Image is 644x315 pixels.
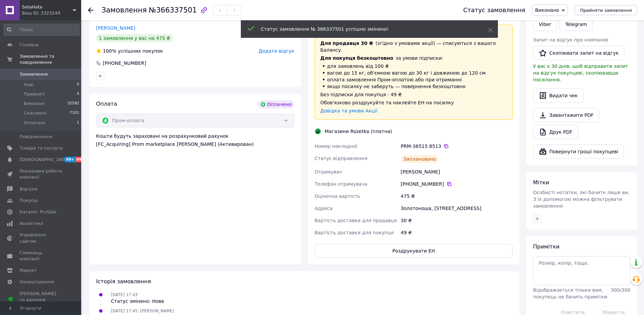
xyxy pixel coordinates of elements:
[24,91,45,97] span: Прийняті
[96,141,294,148] div: [FC_Acquiring] Prom marketplace [PERSON_NAME] (Активирован)
[320,108,377,113] a: Довідка та умови Акції
[3,24,80,36] input: Пошук
[24,110,47,116] span: Скасовані
[320,41,373,46] span: Для продавця 30 ₴
[20,279,54,285] span: Налаштування
[320,55,393,61] span: Для покупця безкоштовно
[20,250,63,262] span: Гаманець компанії
[259,48,294,54] span: Додати відгук
[88,7,93,14] div: Повернутися назад
[24,101,45,107] span: Виконані
[320,63,507,70] li: для замовлень від 100 ₴
[70,110,79,116] span: 7101
[22,10,81,16] div: Ваш ID: 3323249
[533,190,629,209] span: Особисті нотатки, які бачите лише ви. З їх допомогою можна фільтрувати замовлення
[399,166,514,178] div: [PERSON_NAME]
[315,193,360,199] span: Оціночна вартість
[320,99,507,106] div: Обов'язково роздрукуйте та наклейте ЕН на посилку
[111,292,138,297] span: [DATE] 17:43
[20,168,63,180] span: Показники роботи компанії
[399,190,514,202] div: 475 ₴
[111,309,174,313] span: [DATE] 17:45, [PERSON_NAME]
[258,100,294,108] div: Оплачено
[24,120,45,126] span: Оплачені
[20,232,63,244] span: Управління сайтом
[533,145,624,159] button: Повернути гроші покупцеві
[399,202,514,214] div: Золотоноша, [STREET_ADDRESS]
[96,278,151,285] span: Історія замовлення
[24,82,33,88] span: Нові
[533,46,624,60] button: Скопіювати запит на відгук
[533,179,549,186] span: Мітки
[401,155,439,163] div: Заплановано
[533,18,557,31] a: Viber
[533,63,628,82] span: У вас є 30 днів, щоб відправити запит на відгук покупцеві, скопіювавши посилання.
[103,48,116,54] span: 100%
[320,40,507,53] div: (згідно з умовами акції) — списуються з вашого Балансу.
[315,143,358,149] span: Номер накладної
[533,125,578,139] a: Друк PDF
[320,83,507,90] li: якщо посилку не заберуть — повернення безкоштовно
[20,42,39,48] span: Головна
[20,291,63,309] span: [PERSON_NAME] та рахунки
[463,7,525,14] div: Статус замовлення
[533,88,583,103] button: Видати чек
[96,25,135,31] a: [PERSON_NAME]
[67,101,79,107] span: 32582
[559,18,593,31] a: Telegram
[77,120,79,126] span: 1
[315,206,332,211] span: Адреса
[64,157,75,162] span: 99+
[20,71,48,77] span: Замовлення
[77,82,79,88] span: 0
[101,6,147,14] span: Замовлення
[20,157,70,163] span: [DEMOGRAPHIC_DATA]
[575,5,637,15] button: Прийняти замовлення
[320,91,507,98] div: Без підписки для покупця - 49 ₴
[96,34,173,42] div: 1 замовлення у вас на 475 ₴
[102,60,147,67] div: [PHONE_NUMBER]
[401,143,513,150] div: PRM-36515 8513
[20,145,63,151] span: Товари та послуги
[149,6,197,14] span: №366337501
[20,209,56,215] span: Каталог ProSale
[75,157,87,162] span: 99+
[20,267,37,273] span: Маркет
[533,287,607,299] span: Відображається тільки вам, покупець не бачить примітки
[320,55,507,61] div: за умови підписки:
[535,7,559,13] span: Виконано
[401,181,513,187] div: [PHONE_NUMBER]
[320,76,507,83] li: оплата замовлення Пром-оплатою або при отриманні
[20,220,43,227] span: Аналітика
[20,134,52,140] span: Повідомлення
[533,108,599,122] a: Завантажити PDF
[261,26,471,32] div: Статус замовлення № 366337501 успішно змінено!
[320,70,507,76] li: вагою до 15 кг, об'ємною вагою до 30 кг і довжиною до 120 см
[22,4,73,10] span: SotaHata
[20,53,81,65] span: Замовлення та повідомлення
[315,218,397,223] span: Вартість доставки для продавця
[315,156,367,161] span: Статус відправлення
[77,91,79,97] span: 4
[20,198,38,204] span: Покупці
[533,243,559,250] span: Примітки
[96,48,163,54] div: успішних покупок
[611,287,630,293] span: 300 / 300
[323,128,394,135] div: Магазини Rozetka (платна)
[96,133,294,148] div: Кошти будуть зараховані на розрахунковий рахунок
[315,230,394,235] span: Вартість доставки для покупця
[96,101,117,107] span: Оплата
[580,8,632,13] span: Прийняти замовлення
[20,186,37,192] span: Відгуки
[533,37,608,43] span: Запит на відгук про компанію
[315,169,342,175] span: Отримувач
[399,214,514,227] div: 30 ₴
[399,227,514,239] div: 49 ₴
[315,181,367,187] span: Телефон отримувача
[315,244,513,258] button: Роздрукувати ЕН
[111,298,164,305] div: Статус змінено: Нове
